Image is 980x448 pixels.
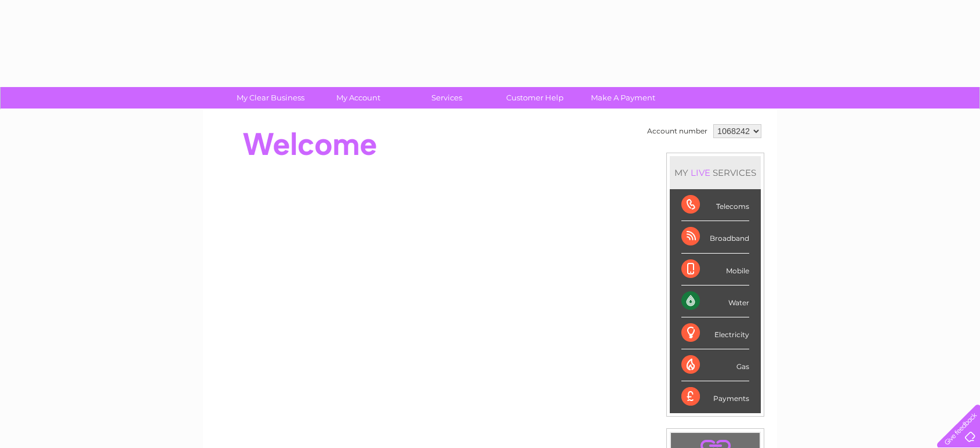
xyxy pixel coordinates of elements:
div: Water [681,286,749,317]
a: Make A Payment [575,87,671,109]
a: My Clear Business [223,87,318,109]
div: Broadband [681,221,749,253]
td: Account number [644,121,710,141]
div: Electricity [681,317,749,349]
div: MY SERVICES [670,156,761,189]
div: Mobile [681,254,749,286]
a: Customer Help [487,87,583,109]
div: LIVE [688,167,713,178]
a: Services [399,87,495,109]
div: Telecoms [681,189,749,221]
div: Gas [681,349,749,381]
div: Payments [681,381,749,413]
a: My Account [311,87,406,109]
